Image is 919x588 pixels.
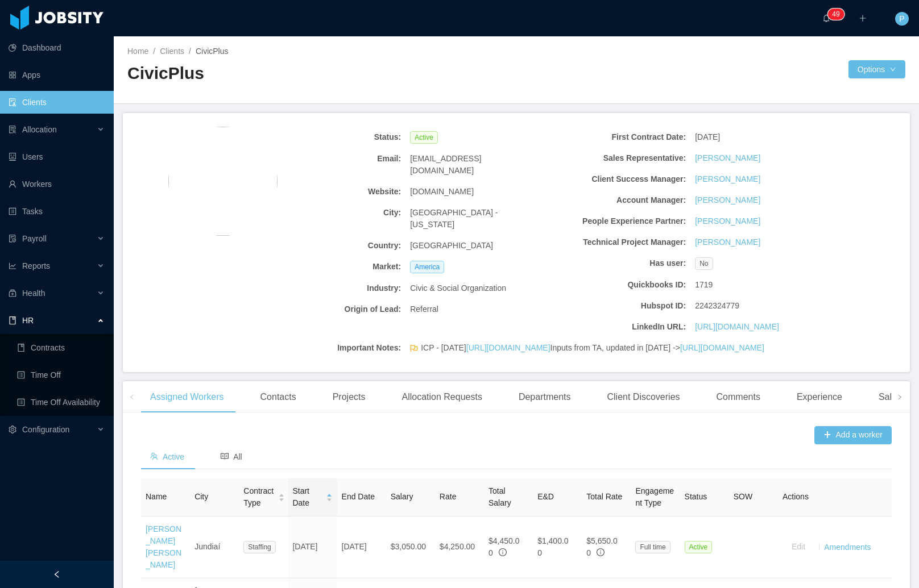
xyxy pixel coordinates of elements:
[326,492,333,500] div: Sort
[695,194,760,206] a: [PERSON_NAME]
[386,516,435,578] td: $3,050.00
[410,153,544,177] span: [EMAIL_ADDRESS][DOMAIN_NAME]
[783,538,814,556] button: Edit
[342,492,375,501] span: End Date
[22,125,57,134] span: Allocation
[466,343,550,352] a: [URL][DOMAIN_NAME]
[22,425,69,434] span: Configuration
[695,279,713,291] span: 1719
[410,344,418,356] span: flag
[553,215,686,227] b: People Experience Partner:
[150,452,184,461] span: Active
[268,282,401,294] b: Industry:
[22,234,47,243] span: Payroll
[553,194,686,206] b: Account Manager:
[822,14,830,22] i: icon: bell
[268,240,401,252] b: Country:
[410,261,444,273] span: America
[597,548,605,556] span: info-circle
[695,321,779,333] a: [URL][DOMAIN_NAME]
[586,536,618,557] span: $5,650.00
[9,316,16,324] i: icon: book
[392,381,491,413] div: Allocation Requests
[146,492,167,501] span: Name
[695,173,760,185] a: [PERSON_NAME]
[243,485,274,509] span: Contract Type
[410,240,493,252] span: [GEOGRAPHIC_DATA]
[150,452,158,460] i: icon: team
[553,131,686,143] b: First Contract Date:
[268,261,401,273] b: Market:
[268,303,401,315] b: Origin of Lead:
[9,235,16,243] i: icon: file-protect
[537,536,569,557] span: $1,400.00
[899,12,904,26] span: P
[17,336,105,359] a: icon: bookContracts
[814,426,892,444] button: icon: plusAdd a worker
[499,548,507,556] span: info-circle
[553,152,686,164] b: Sales Representative:
[489,536,520,557] span: $4,450.00
[129,394,135,400] i: icon: left
[17,364,105,386] a: icon: profileTime Off
[9,173,105,195] a: icon: userWorkers
[410,282,506,294] span: Civic & Social Organization
[9,289,16,297] i: icon: medicine-box
[783,492,809,501] span: Actions
[268,131,401,143] b: Status:
[9,262,16,270] i: icon: line-chart
[836,9,840,20] p: 9
[196,47,229,56] span: CivicPlus
[685,492,707,501] span: Status
[279,493,285,496] i: icon: caret-up
[695,236,760,248] a: [PERSON_NAME]
[22,261,50,270] span: Reports
[9,64,105,86] a: icon: appstoreApps
[421,342,764,354] span: ICP - [DATE] Inputs from TA, updated in [DATE] ->
[127,47,148,56] a: Home
[189,47,191,56] span: /
[537,492,554,501] span: E&D
[324,381,375,413] div: Projects
[553,173,686,185] b: Client Success Manager:
[685,541,713,553] span: Active
[221,452,242,461] span: All
[635,541,670,553] span: Full time
[824,542,871,551] a: Amendments
[9,200,105,223] a: icon: profileTasks
[153,47,155,56] span: /
[832,9,836,20] p: 4
[695,215,760,227] a: [PERSON_NAME]
[848,60,905,78] button: Optionsicon: down
[22,289,45,298] span: Health
[435,516,484,578] td: $4,250.00
[326,497,332,500] i: icon: caret-down
[440,492,457,501] span: Rate
[9,91,105,114] a: icon: auditClients
[695,257,713,270] span: No
[410,131,438,144] span: Active
[194,492,208,501] span: City
[221,452,229,460] i: icon: read
[553,279,686,291] b: Quickbooks ID:
[268,342,401,354] b: Important Notes:
[553,236,686,248] b: Technical Project Manager:
[410,207,544,231] span: [GEOGRAPHIC_DATA] - [US_STATE]
[707,381,769,413] div: Comments
[288,516,337,578] td: [DATE]
[9,145,105,168] a: icon: robotUsers
[598,381,689,413] div: Client Discoveries
[279,497,285,500] i: icon: caret-down
[160,47,184,56] a: Clients
[489,486,511,507] span: Total Salary
[410,303,438,315] span: Referral
[734,492,752,501] span: SOW
[190,516,239,578] td: Jundiaí
[690,127,833,148] div: [DATE]
[9,36,105,59] a: icon: pie-chartDashboard
[897,394,903,400] i: icon: right
[17,391,105,414] a: icon: profileTime Off Availability
[268,186,401,198] b: Website:
[695,152,760,164] a: [PERSON_NAME]
[859,14,867,22] i: icon: plus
